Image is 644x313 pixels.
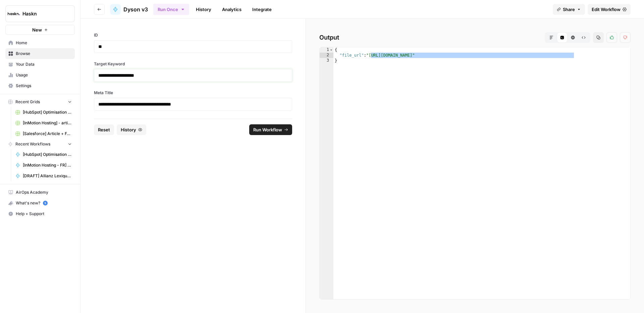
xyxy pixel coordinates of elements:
h2: Output [319,32,631,43]
button: Run Workflow [249,124,292,135]
text: 5 [44,201,46,205]
a: Integrate [248,4,276,15]
span: Help + Support [16,211,72,217]
a: [InMotion Hosting] - article de blog 2000 mots [12,118,75,128]
div: 2 [320,53,333,58]
button: History [117,124,146,135]
span: Run Workflow [253,126,282,133]
button: Workspace: Haskn [5,5,75,22]
span: AirOps Academy [16,189,72,195]
button: What's new? 5 [5,198,75,208]
a: Usage [5,70,75,80]
div: 3 [320,58,333,63]
a: AirOps Academy [5,187,75,198]
span: [InMotion Hosting] - article de blog 2000 mots [23,120,72,126]
a: Edit Workflow [588,4,631,15]
a: History [192,4,215,15]
button: Recent Workflows [5,139,75,149]
a: Browse [5,48,75,59]
span: Dyson v3 [123,5,148,13]
span: Settings [16,83,72,89]
span: Edit Workflow [592,6,621,13]
span: Recent Workflows [15,141,50,147]
button: Recent Grids [5,97,75,107]
span: [InMotion Hosting - FR] - article de blog 2000 mots [23,162,72,168]
span: Usage [16,72,72,78]
span: [HubSpot] Optimisation - Articles de blog [23,151,72,158]
button: New [5,25,75,35]
a: Your Data [5,59,75,70]
div: What's new? [6,198,74,208]
span: [HubSpot] Optimisation - Articles de blog [23,109,72,115]
a: [HubSpot] Optimisation - Articles de blog [12,149,75,160]
span: Browse [16,51,72,57]
span: Share [563,6,575,13]
span: [Salesforce] Article + FAQ + Posts RS [23,131,72,137]
a: Settings [5,80,75,91]
div: 1 [320,47,333,53]
span: [DRAFT] Allianz Lexique - 2.0 - Emprunteur - août 2025 [23,173,72,179]
a: [Salesforce] Article + FAQ + Posts RS [12,128,75,139]
span: Toggle code folding, rows 1 through 3 [329,47,333,53]
img: Haskn Logo [8,8,20,20]
a: [DRAFT] Allianz Lexique - 2.0 - Emprunteur - août 2025 [12,171,75,181]
a: Home [5,38,75,48]
span: Recent Grids [15,99,40,105]
a: Analytics [218,4,246,15]
button: Share [553,4,585,15]
label: Target Keyword [94,61,292,67]
span: History [121,126,136,133]
span: Your Data [16,61,72,67]
a: [HubSpot] Optimisation - Articles de blog [12,107,75,118]
span: New [32,26,42,33]
button: Run Once [153,4,189,15]
span: Haskn [22,10,63,17]
a: 5 [43,201,48,205]
label: ID [94,32,292,38]
label: Meta Title [94,90,292,96]
button: Help + Support [5,208,75,219]
a: Dyson v3 [110,4,148,15]
span: Home [16,40,72,46]
span: Reset [98,126,110,133]
a: [InMotion Hosting - FR] - article de blog 2000 mots [12,160,75,171]
button: Reset [94,124,114,135]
